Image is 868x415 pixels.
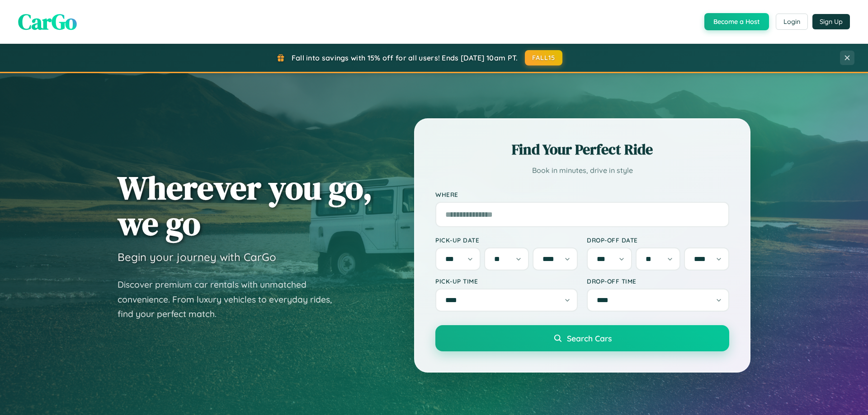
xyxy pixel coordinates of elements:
label: Pick-up Time [435,277,578,285]
label: Pick-up Date [435,236,578,244]
h3: Begin your journey with CarGo [118,250,276,264]
span: Fall into savings with 15% off for all users! Ends [DATE] 10am PT. [292,53,518,62]
label: Where [435,191,729,198]
button: FALL15 [525,50,563,65]
label: Drop-off Time [587,277,729,285]
p: Book in minutes, drive in style [435,164,729,177]
button: Login [776,14,808,30]
button: Search Cars [435,325,729,351]
h1: Wherever you go, we go [118,170,373,241]
span: CarGo [18,7,77,37]
button: Become a Host [704,13,769,30]
p: Discover premium car rentals with unmatched convenience. From luxury vehicles to everyday rides, ... [118,277,344,322]
span: Search Cars [567,333,612,343]
h2: Find Your Perfect Ride [435,140,729,159]
button: Sign Up [812,14,850,29]
label: Drop-off Date [587,236,729,244]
